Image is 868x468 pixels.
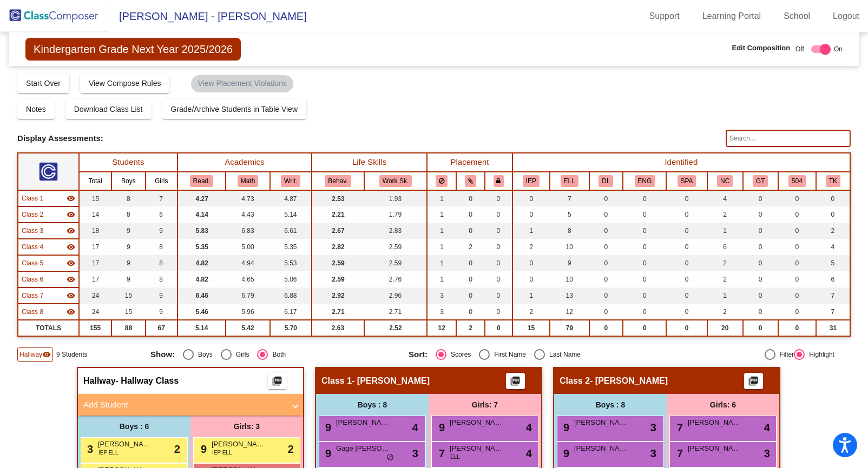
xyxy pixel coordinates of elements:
[364,239,427,255] td: 2.59
[666,271,707,288] td: 0
[707,172,743,190] th: Newcomer
[312,320,364,336] td: 2.63
[270,206,312,223] td: 5.14
[190,416,303,437] div: Girls: 3
[312,271,364,288] td: 2.59
[116,376,179,386] span: - Hallway Class
[270,255,312,271] td: 5.53
[427,271,456,288] td: 1
[589,239,623,255] td: 0
[67,226,75,235] mat-icon: visibility
[550,223,589,239] td: 8
[312,304,364,320] td: 2.71
[111,304,145,320] td: 15
[83,399,285,411] mat-panel-title: Add Student
[816,239,850,255] td: 4
[743,190,778,206] td: 0
[379,175,412,187] button: Work Sk.
[778,288,816,304] td: 0
[589,320,623,336] td: 0
[409,349,659,360] mat-radio-group: Select an option
[226,239,269,255] td: 5.00
[560,376,590,386] span: Class 2
[743,320,778,336] td: 0
[667,394,779,416] div: Girls: 6
[65,99,152,119] button: Download Class List
[364,190,427,206] td: 1.93
[485,239,512,255] td: 0
[312,239,364,255] td: 2.82
[18,271,79,288] td: No teacher - Thelen
[743,255,778,271] td: 0
[146,288,177,304] td: 9
[427,153,512,172] th: Placement
[574,417,628,428] span: [PERSON_NAME]
[67,291,75,300] mat-icon: visibility
[456,271,485,288] td: 0
[146,190,177,206] td: 7
[550,255,589,271] td: 9
[364,271,427,288] td: 2.76
[312,153,427,172] th: Life Skills
[456,288,485,304] td: 0
[456,304,485,320] td: 0
[67,307,75,316] mat-icon: visibility
[550,172,589,190] th: English Language Learner
[550,320,589,336] td: 79
[427,304,456,320] td: 3
[146,172,177,190] th: Girls
[666,190,707,206] td: 0
[743,271,778,288] td: 0
[427,206,456,223] td: 1
[270,239,312,255] td: 5.35
[18,288,79,304] td: No teacher - Schmadeke
[111,223,145,239] td: 9
[270,223,312,239] td: 6.61
[635,175,655,187] button: ENG
[450,417,504,428] span: [PERSON_NAME]
[623,239,666,255] td: 0
[270,288,312,304] td: 6.88
[150,350,175,359] span: Show:
[678,175,696,187] button: SPA
[364,223,427,239] td: 2.83
[732,43,790,54] span: Edit Composition
[816,288,850,304] td: 7
[177,239,226,255] td: 5.35
[545,350,581,359] div: Last Name
[25,38,241,61] span: Kindergarten Grade Next Year 2025/2026
[146,304,177,320] td: 9
[111,206,145,223] td: 8
[17,99,55,119] button: Notes
[79,288,111,304] td: 24
[226,320,269,336] td: 5.42
[778,320,816,336] td: 0
[429,394,541,416] div: Girls: 7
[268,373,287,389] button: Print Students Details
[226,271,269,288] td: 4.65
[111,239,145,255] td: 9
[747,376,760,391] mat-icon: picture_as_pdf
[364,288,427,304] td: 2.96
[707,271,743,288] td: 2
[226,304,269,320] td: 5.96
[409,350,428,359] span: Sort:
[456,255,485,271] td: 0
[816,223,850,239] td: 2
[146,206,177,223] td: 6
[22,258,43,268] span: Class 5
[623,304,666,320] td: 0
[18,206,79,223] td: No teacher - Irlmeier
[795,44,804,54] span: Off
[427,288,456,304] td: 3
[364,255,427,271] td: 2.59
[79,320,111,336] td: 155
[589,304,623,320] td: 0
[589,255,623,271] td: 0
[79,255,111,271] td: 17
[79,190,111,206] td: 15
[111,320,145,336] td: 88
[67,275,75,284] mat-icon: visibility
[456,223,485,239] td: 0
[666,223,707,239] td: 0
